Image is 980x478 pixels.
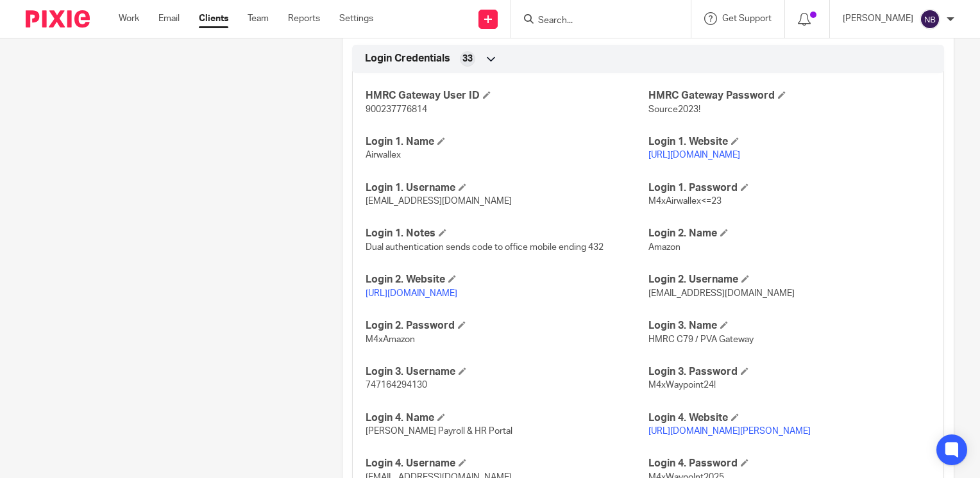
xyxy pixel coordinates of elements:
span: 33 [462,53,473,65]
a: Email [158,12,180,25]
h4: HMRC Gateway Password [648,89,931,103]
h4: Login 4. Website [648,411,931,425]
span: [EMAIL_ADDRESS][DOMAIN_NAME] [648,289,795,298]
span: HMRC C79 / PVA Gateway [648,335,754,344]
h4: Login 2. Name [648,227,931,240]
span: Amazon [648,243,680,252]
h4: Login 2. Password [366,319,648,333]
h4: Login 2. Username [648,273,931,286]
h4: Login 1. Website [648,135,931,149]
h4: Login 1. Username [366,181,648,195]
span: Dual authentication sends code to office mobile ending 432 [366,243,604,252]
h4: HMRC Gateway User ID [366,89,648,103]
p: [PERSON_NAME] [843,12,913,25]
span: 900237776814 [366,105,427,114]
h4: Login 3. Name [648,319,931,333]
span: M4xAirwallex<=23 [648,197,722,206]
a: Clients [199,12,228,25]
h4: Login 1. Notes [366,227,648,240]
span: [PERSON_NAME] Payroll & HR Portal [366,427,512,436]
input: Search [537,15,652,27]
span: Get Support [722,14,772,23]
img: svg%3E [920,9,940,29]
a: Work [119,12,139,25]
span: Airwallex [366,151,401,160]
h4: Login 2. Website [366,273,648,286]
a: [URL][DOMAIN_NAME][PERSON_NAME] [648,427,811,436]
h4: Login 3. Username [366,365,648,379]
h4: Login 1. Password [648,181,931,195]
span: [EMAIL_ADDRESS][DOMAIN_NAME] [366,197,512,206]
a: Team [248,12,269,25]
span: 747164294130 [366,381,427,390]
span: Login Credentials [365,52,450,65]
h4: Login 4. Password [648,457,931,470]
span: M4xAmazon [366,335,415,344]
h4: Login 3. Password [648,365,931,379]
span: Source2023! [648,105,700,114]
img: Pixie [26,10,90,28]
h4: Login 4. Name [366,411,648,425]
a: [URL][DOMAIN_NAME] [648,151,740,160]
h4: Login 4. Username [366,457,648,470]
a: Reports [288,12,320,25]
span: M4xWaypoint24! [648,381,716,390]
h4: Login 1. Name [366,135,648,149]
a: [URL][DOMAIN_NAME] [366,289,457,298]
a: Settings [339,12,373,25]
